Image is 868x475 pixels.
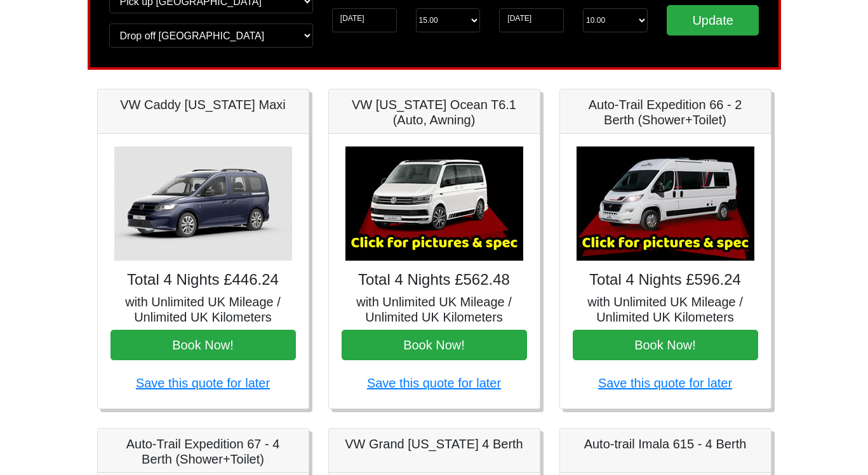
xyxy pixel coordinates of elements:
[573,97,758,127] h5: Auto-Trail Expedition 66 - 2 Berth (Shower+Toilet)
[573,294,758,325] h5: with Unlimited UK Mileage / Unlimited UK Kilometers
[342,271,527,289] h4: Total 4 Nights £562.48
[598,376,732,390] a: Save this quote for later
[345,146,523,261] img: VW California Ocean T6.1 (Auto, Awning)
[342,294,527,325] h5: with Unlimited UK Mileage / Unlimited UK Kilometers
[332,8,397,32] input: Start Date
[573,271,758,289] h4: Total 4 Nights £596.24
[342,97,527,127] h5: VW [US_STATE] Ocean T6.1 (Auto, Awning)
[114,146,292,261] img: VW Caddy California Maxi
[342,330,527,360] button: Book Now!
[110,436,296,467] h5: Auto-Trail Expedition 67 - 4 Berth (Shower+Toilet)
[577,146,754,261] img: Auto-Trail Expedition 66 - 2 Berth (Shower+Toilet)
[110,271,296,289] h4: Total 4 Nights £446.24
[136,376,270,390] a: Save this quote for later
[573,436,758,452] h5: Auto-trail Imala 615 - 4 Berth
[110,97,296,112] h5: VW Caddy [US_STATE] Maxi
[342,436,527,452] h5: VW Grand [US_STATE] 4 Berth
[667,5,759,36] input: Update
[499,8,564,32] input: Return Date
[110,330,296,360] button: Book Now!
[573,330,758,360] button: Book Now!
[367,376,501,390] a: Save this quote for later
[110,294,296,325] h5: with Unlimited UK Mileage / Unlimited UK Kilometers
